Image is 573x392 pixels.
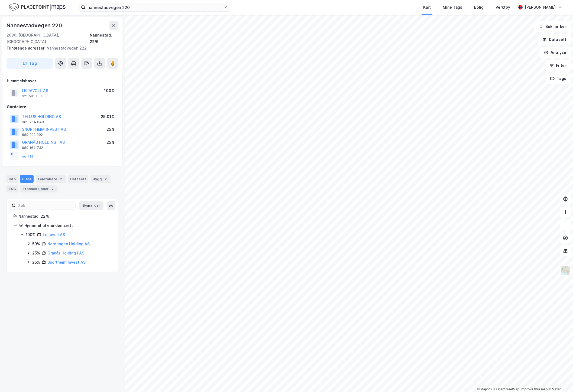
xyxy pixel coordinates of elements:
div: ESG [7,185,18,192]
div: Gårdeiere [7,104,118,110]
button: Filter [545,60,571,71]
a: Nordengen Holding AS [47,241,90,246]
div: Bolig [474,4,484,11]
div: Kart [423,4,431,11]
div: Hjemmelshaver [7,78,118,84]
iframe: Chat Widget [546,366,573,392]
div: 100% [26,231,35,238]
div: 921 581 130 [22,94,42,98]
div: Bygg [90,175,111,183]
button: Analyse [539,47,571,58]
div: Nannestadvegen 222 [7,45,114,51]
div: Nannestad, 22/6 [18,213,111,220]
div: 2 [58,176,64,182]
a: Snortheim Invest AS [47,260,86,264]
div: 100% [104,87,115,94]
div: 889 202 092 [22,133,43,137]
div: Leietakere [36,175,66,183]
img: Z [560,265,571,276]
div: Kontrollprogram for chat [546,366,573,392]
input: Søk [16,201,75,210]
div: Hjemmel til eiendomsrett [24,222,111,229]
button: Bokmerker [534,21,571,32]
a: Mapbox [477,387,492,391]
input: Søk på adresse, matrikkel, gårdeiere, leietakere eller personer [85,3,224,11]
div: 989 264 648 [22,120,44,124]
div: 25% [32,250,40,256]
div: Info [7,175,18,183]
a: OpenStreetMap [493,387,519,391]
span: Tilhørende adresser: [7,46,47,50]
button: Datasett [538,34,571,45]
button: Tags [546,73,571,84]
div: 25% [106,126,115,133]
div: 2030, [GEOGRAPHIC_DATA], [GEOGRAPHIC_DATA] [7,32,90,45]
button: Tag [7,58,53,69]
div: 50% [32,241,40,247]
div: Nannestad, 22/6 [90,32,118,45]
div: [PERSON_NAME] [525,4,556,11]
div: 25% [106,139,115,146]
div: 2 [103,176,108,182]
div: Datasett [68,175,88,183]
a: Leiravoll AS [43,232,65,237]
div: 25% [32,259,40,266]
img: logo.f888ab2527a4732fd821a326f86c7f29.svg [9,2,66,12]
div: 989 164 732 [22,146,43,150]
a: Granås Holding I AS [47,251,84,255]
div: 2 [50,186,55,191]
div: Nannestadvegen 220 [7,21,63,30]
div: Verktøy [496,4,510,11]
a: Improve this map [521,387,548,391]
div: Mine Tags [443,4,462,11]
div: 25.01% [101,113,115,120]
button: Ekspander [79,201,103,210]
div: Eiere [20,175,34,183]
div: Transaksjoner [20,185,57,192]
